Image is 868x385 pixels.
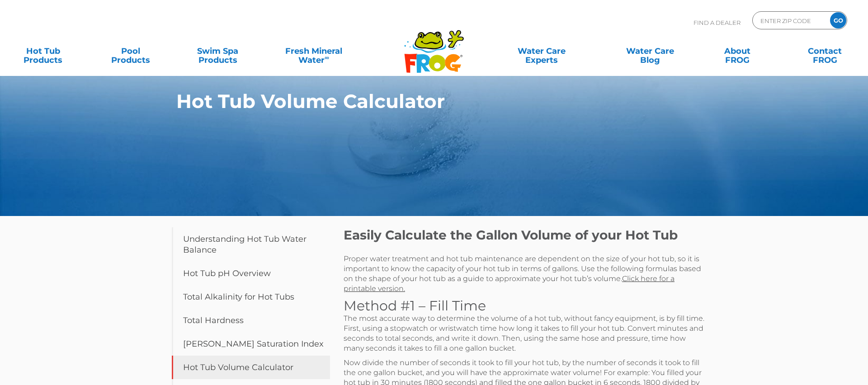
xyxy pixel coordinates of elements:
img: Frog Products Logo [399,18,469,73]
p: Find A Dealer [693,11,741,34]
sup: ∞ [325,54,329,61]
a: Total Alkalinity for Hot Tubs [172,285,330,309]
a: Hot Tub pH Overview [172,262,330,285]
a: Fresh MineralWater∞ [271,42,356,60]
a: Hot TubProducts [9,42,77,60]
a: Swim SpaProducts [184,42,252,60]
h2: Easily Calculate the Gallon Volume of your Hot Tub [344,227,705,243]
a: Total Hardness [172,309,330,332]
h3: Method #1 – Fill Time [344,298,705,314]
a: Hot Tub Volume Calculator [172,356,330,379]
p: The most accurate way to determine the volume of a hot tub, without fancy equipment, is by fill t... [344,314,705,353]
a: AboutFROG [703,42,771,60]
a: ContactFROG [791,42,859,60]
p: Proper water treatment and hot tub maintenance are dependent on the size of your hot tub, so it i... [344,254,705,294]
a: Water CareBlog [616,42,684,60]
a: Water CareExperts [486,42,596,60]
a: Understanding Hot Tub Water Balance [172,227,330,262]
a: [PERSON_NAME] Saturation Index [172,332,330,356]
h1: Hot Tub Volume Calculator [176,90,651,112]
a: PoolProducts [96,42,164,60]
input: GO [830,12,846,28]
